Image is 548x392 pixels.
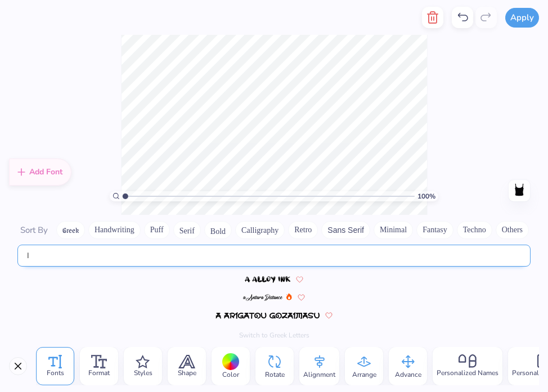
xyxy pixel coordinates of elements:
[178,368,196,377] span: Shape
[20,224,48,236] span: Sort By
[47,368,64,377] span: Fonts
[352,370,376,379] span: Arrange
[88,368,110,377] span: Format
[88,221,141,239] button: Handwriting
[134,368,152,377] span: Styles
[374,221,413,239] button: Minimal
[265,370,285,379] span: Rotate
[243,294,282,301] img: a Antara Distance
[288,221,318,239] button: Retro
[510,182,528,200] img: Back
[222,370,239,379] span: Color
[505,8,539,28] button: Apply
[235,221,285,239] button: Calligraphy
[395,370,421,379] span: Advance
[204,221,232,239] button: Bold
[239,331,309,340] button: Switch to Greek Letters
[416,221,453,239] button: Fantasy
[437,368,498,378] span: Personalized Names
[457,221,492,239] button: Techno
[496,221,529,239] button: Others
[303,370,335,379] span: Alignment
[17,245,531,267] input: Search
[9,159,71,186] div: Add Font
[215,312,319,319] img: a Arigatou Gozaimasu
[144,221,170,239] button: Puff
[56,221,85,239] button: Greek
[173,221,201,239] button: Serif
[321,221,370,239] button: Sans Serif
[245,276,290,283] img: a Alloy Ink
[417,191,435,201] span: 100 %
[9,357,27,375] button: Close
